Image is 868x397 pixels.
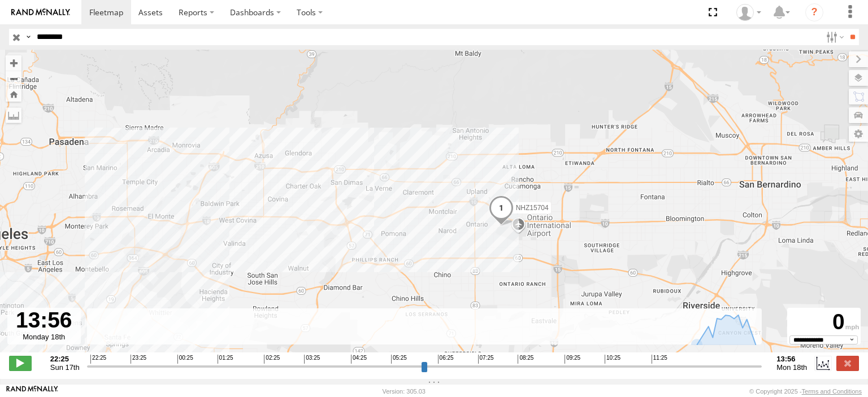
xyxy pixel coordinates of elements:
[849,126,868,142] label: Map Settings
[565,355,580,364] span: 09:25
[749,388,862,395] div: © Copyright 2025 -
[836,356,859,370] label: Close
[24,29,33,45] label: Search Query
[805,3,823,21] i: ?
[802,388,862,395] a: Terms and Conditions
[605,355,620,364] span: 10:25
[6,107,21,123] label: Measure
[652,355,667,364] span: 11:25
[351,355,367,364] span: 04:25
[11,8,70,16] img: rand-logo.svg
[131,355,146,364] span: 23:25
[9,356,32,370] label: Play/Stop
[438,355,454,364] span: 06:25
[391,355,407,364] span: 05:25
[218,355,233,364] span: 01:25
[264,355,280,364] span: 02:25
[6,71,21,86] button: Zoom out
[6,55,21,71] button: Zoom in
[516,204,549,212] span: NHZ15704
[776,355,807,363] strong: 13:56
[304,355,320,364] span: 03:25
[177,355,193,364] span: 00:25
[732,4,765,21] div: Zulema McIntosch
[776,363,807,372] span: Mon 18th Aug 2025
[50,363,80,372] span: Sun 17th Aug 2025
[789,309,859,335] div: 0
[822,29,846,45] label: Search Filter Options
[6,86,21,102] button: Zoom Home
[50,355,80,363] strong: 22:25
[478,355,494,364] span: 07:25
[383,388,426,395] div: Version: 305.03
[518,355,533,364] span: 08:25
[6,386,58,397] a: Visit our Website
[90,355,106,364] span: 22:25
